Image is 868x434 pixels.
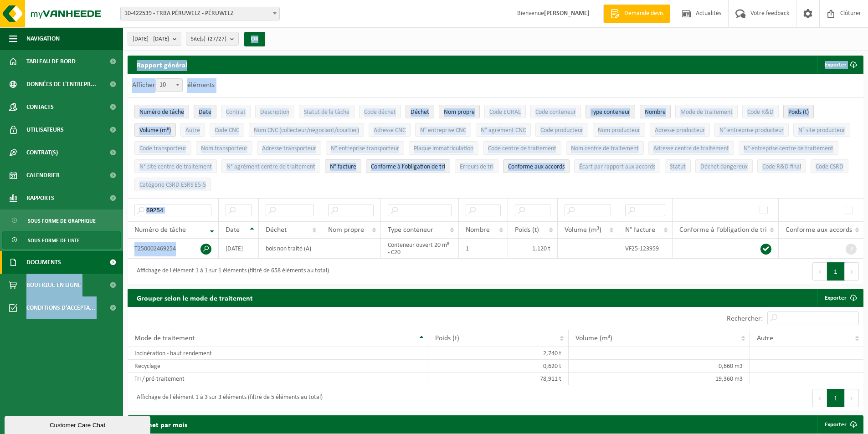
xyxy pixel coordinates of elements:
span: 10-422539 - TRBA PÉRUWELZ - PÉRUWELZ [120,7,280,20]
span: Code centre de traitement [488,145,556,152]
button: 1 [827,389,845,407]
span: N° facture [625,226,655,234]
span: Code producteur [540,127,583,134]
span: Mode de traitement [134,335,195,342]
span: Erreurs de tri [460,163,493,170]
span: Conforme à l’obligation de tri [371,163,445,170]
button: Code producteurCode producteur: Activate to sort [535,123,588,137]
span: Conforme aux accords [786,226,852,234]
td: 1,120 t [508,239,557,259]
span: Date [226,226,240,234]
span: Nom transporteur [201,145,247,152]
span: Volume (m³) [139,127,171,134]
td: Conteneur ouvert 20 m³ - C20 [381,239,459,259]
button: 1 [827,262,845,281]
span: Conforme à l’obligation de tri [679,226,767,234]
span: Volume (m³) [575,335,612,342]
button: N° entreprise transporteurN° entreprise transporteur: Activate to sort [326,141,404,155]
span: Adresse CNC [374,127,406,134]
span: Nom CNC (collecteur/négociant/courtier) [254,127,359,134]
span: Documents [26,251,61,274]
td: 19,360 m3 [569,373,750,385]
span: Déchet [411,109,429,116]
button: Numéro de tâcheNuméro de tâche: Activate to remove sorting [134,105,189,118]
button: ContratContrat: Activate to sort [221,105,251,118]
span: Nombre [466,226,490,234]
button: Nom transporteurNom transporteur: Activate to sort [196,141,252,155]
span: Conditions d'accepta... [26,296,95,319]
span: Code CNC [215,127,239,134]
button: AutreAutre: Activate to sort [180,123,205,137]
span: Numéro de tâche [134,226,186,234]
strong: [PERSON_NAME] [544,10,590,17]
span: Demande devis [622,9,666,18]
button: Code EURALCode EURAL: Activate to sort [484,105,526,118]
span: Statut de la tâche [304,109,349,116]
label: Afficher éléments [132,82,215,89]
span: N° site producteur [798,127,845,134]
button: Code déchetCode déchet: Activate to sort [359,105,401,118]
span: Adresse producteur [655,127,705,134]
span: [DATE] - [DATE] [133,32,169,46]
label: Rechercher: [727,315,763,322]
span: Utilisateurs [26,118,64,141]
td: Tri / pré-traitement [128,373,428,385]
button: Code transporteurCode transporteur: Activate to sort [134,141,191,155]
iframe: chat widget [5,414,152,434]
span: Mode de traitement [680,109,733,116]
td: Recyclage [128,360,428,373]
span: Nom propre [444,109,475,116]
button: Code R&DCode R&amp;D: Activate to sort [742,105,779,118]
span: Site(s) [191,32,226,46]
span: Numéro de tâche [139,109,184,116]
span: Contacts [26,96,54,118]
button: StatutStatut: Activate to sort [665,159,691,173]
button: DéchetDéchet: Activate to sort [406,105,434,118]
td: 0,620 t [428,360,569,373]
span: Plaque immatriculation [414,145,473,152]
span: Code transporteur [139,145,186,152]
button: Déchet dangereux : Activate to sort [695,159,753,173]
button: Site(s)(27/27) [186,32,239,46]
a: Sous forme de liste [2,231,121,249]
span: Adresse transporteur [262,145,316,152]
span: Conforme aux accords [508,163,565,170]
span: Nom propre [328,226,364,234]
span: Contrat(s) [26,141,58,164]
count: (27/27) [208,36,226,42]
button: N° agrément centre de traitementN° agrément centre de traitement: Activate to sort [221,159,320,173]
span: Navigation [26,27,60,50]
span: Statut [670,163,686,170]
span: Poids (t) [788,109,809,116]
button: Adresse producteurAdresse producteur: Activate to sort [650,123,710,137]
span: Nom centre de traitement [571,145,639,152]
span: Autre [185,127,200,134]
span: Code conteneur [535,109,576,116]
button: Nom centre de traitementNom centre de traitement: Activate to sort [566,141,644,155]
span: N° agrément CNC [481,127,526,134]
td: 0,660 m3 [569,360,750,373]
span: Sous forme de liste [28,232,80,249]
span: N° entreprise producteur [719,127,784,134]
span: Description [260,109,289,116]
button: Code centre de traitementCode centre de traitement: Activate to sort [483,141,561,155]
span: Calendrier [26,164,60,187]
span: Tableau de bord [26,50,76,73]
span: Date [199,109,211,116]
span: Type conteneur [388,226,433,234]
span: Code déchet [364,109,396,116]
button: Nom propreNom propre: Activate to sort [439,105,480,118]
button: Exporter [817,56,863,74]
span: Données de l'entrepr... [26,73,96,96]
button: DateDate: Activate to sort [194,105,216,118]
span: Écart par rapport aux accords [579,163,655,170]
button: Volume (m³)Volume (m³): Activate to sort [134,123,176,137]
span: N° entreprise CNC [420,127,466,134]
span: Nom producteur [598,127,640,134]
td: 78,911 t [428,373,569,385]
span: Contrat [226,109,246,116]
button: Previous [812,389,827,407]
button: N° entreprise CNCN° entreprise CNC: Activate to sort [415,123,471,137]
button: Statut de la tâcheStatut de la tâche: Activate to sort [299,105,354,118]
a: Demande devis [603,5,670,23]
